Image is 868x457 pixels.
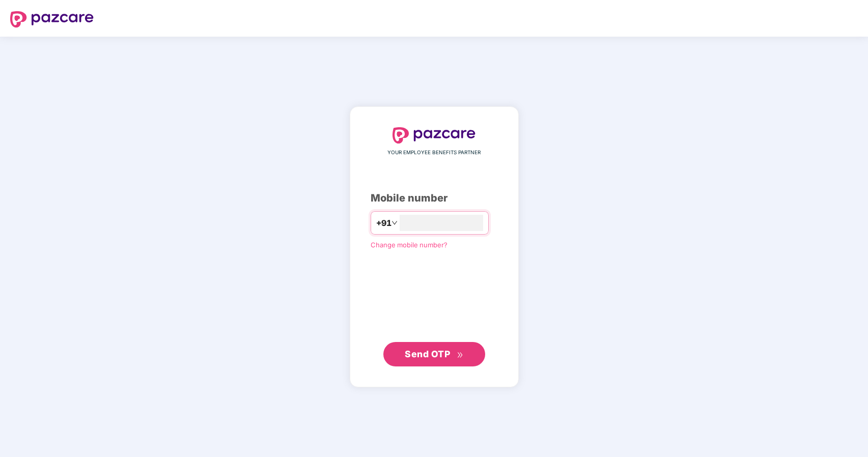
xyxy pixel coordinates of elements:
[371,190,498,206] div: Mobile number
[391,220,398,226] span: down
[387,149,481,157] span: YOUR EMPLOYEE BENEFITS PARTNER
[10,11,94,27] img: logo
[376,217,391,230] span: +91
[457,352,463,358] span: double-right
[383,342,485,366] button: Send OTPdouble-right
[405,349,450,359] span: Send OTP
[393,127,476,144] img: logo
[371,241,447,249] a: Change mobile number?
